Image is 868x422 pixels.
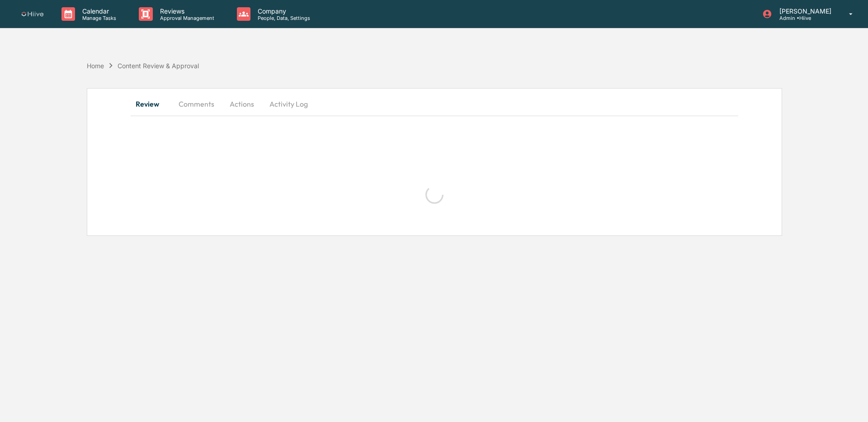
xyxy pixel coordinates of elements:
[153,15,219,21] p: Approval Management
[250,7,315,15] p: Company
[75,7,121,15] p: Calendar
[118,62,199,70] div: Content Review & Approval
[171,93,222,115] button: Comments
[262,93,315,115] button: Activity Log
[75,15,121,21] p: Manage Tasks
[250,15,315,21] p: People, Data, Settings
[772,7,836,15] p: [PERSON_NAME]
[222,93,262,115] button: Actions
[87,62,104,70] div: Home
[153,7,219,15] p: Reviews
[772,15,836,21] p: Admin • Hiive
[22,12,43,17] img: logo
[131,93,738,115] div: secondary tabs example
[131,93,171,115] button: Review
